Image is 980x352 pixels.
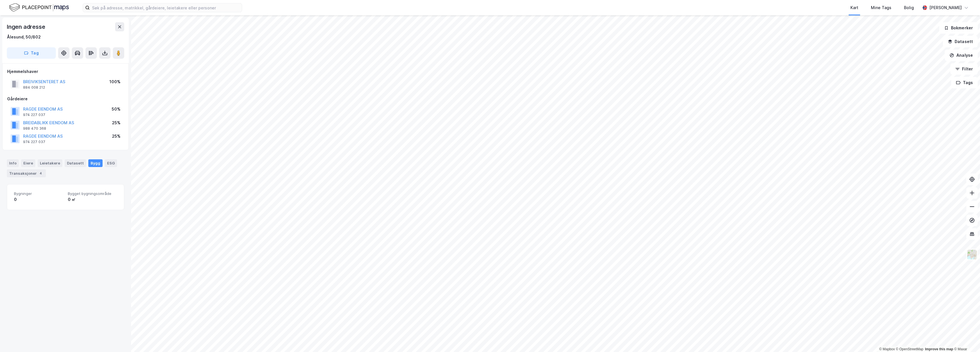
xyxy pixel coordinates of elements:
button: Tags [951,77,978,88]
a: Improve this map [925,347,953,351]
span: Bygget bygningsområde [68,191,117,196]
div: 25% [112,119,121,126]
button: Datasett [943,36,978,47]
span: Bygninger [14,191,63,196]
div: 100% [109,78,121,85]
div: 974 227 037 [23,113,45,117]
div: Transaksjoner [7,169,46,177]
div: Eiere [21,159,35,167]
div: 4 [38,170,44,176]
input: Søk på adresse, matrikkel, gårdeiere, leietakere eller personer [90,3,242,12]
a: OpenStreetMap [896,347,924,351]
div: 25% [112,133,121,140]
div: Datasett [65,159,86,167]
div: Kart [850,4,858,11]
div: 50% [112,106,121,113]
button: Filter [950,63,978,75]
div: Kontrollprogram for chat [952,325,980,352]
div: Hjemmelshaver [7,68,124,75]
button: Analyse [945,50,978,61]
div: 974 227 037 [23,140,45,144]
div: Ingen adresse [7,22,46,31]
div: 988 470 368 [23,126,46,131]
button: Tag [7,47,56,59]
iframe: Chat Widget [952,325,980,352]
div: Leietakere [38,159,62,167]
img: logo.f888ab2527a4732fd821a326f86c7f29.svg [9,3,69,13]
div: Info [7,159,19,167]
div: 0 ㎡ [68,196,117,203]
button: Bokmerker [939,22,978,34]
div: 884 008 212 [23,85,45,90]
div: 0 [14,196,63,203]
a: Mapbox [879,347,895,351]
img: Z [967,249,977,260]
div: Ålesund, 50/802 [7,34,41,40]
div: ESG [105,159,117,167]
div: Mine Tags [871,4,891,11]
div: Bolig [904,4,914,11]
div: [PERSON_NAME] [929,4,962,11]
div: Bygg [88,159,103,167]
div: Gårdeiere [7,95,124,102]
